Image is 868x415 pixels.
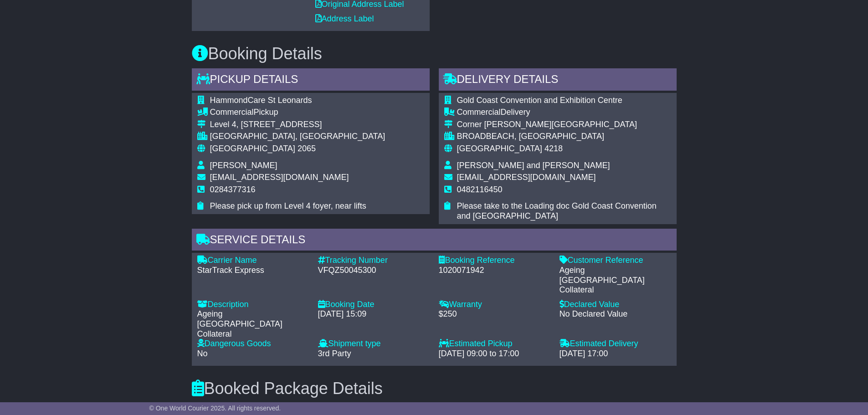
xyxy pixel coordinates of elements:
div: Customer Reference [560,256,671,266]
span: Please pick up from Level 4 foyer, near lifts [210,201,366,210]
div: Carrier Name [197,256,309,266]
a: Address Label [315,14,374,23]
span: 0482116450 [457,185,503,194]
div: Dangerous Goods [197,339,309,349]
div: Ageing [GEOGRAPHIC_DATA] Collateral [560,266,671,295]
div: [DATE] 09:00 to 17:00 [439,349,550,359]
div: Delivery Details [439,68,677,93]
div: Pickup Details [192,68,430,93]
span: [EMAIL_ADDRESS][DOMAIN_NAME] [210,173,349,182]
div: Estimated Pickup [439,339,550,349]
div: [DATE] 17:00 [560,349,671,359]
span: HammondCare St Leonards [210,96,312,105]
div: [GEOGRAPHIC_DATA], [GEOGRAPHIC_DATA] [210,132,385,142]
span: © One World Courier 2025. All rights reserved. [149,405,281,412]
div: BROADBEACH, [GEOGRAPHIC_DATA] [457,132,671,142]
div: Level 4, [STREET_ADDRESS] [210,120,385,130]
h3: Booked Package Details [192,379,677,398]
div: 1020071942 [439,266,550,276]
span: Please take to the Loading doc Gold Coast Convention and [GEOGRAPHIC_DATA] [457,201,657,220]
div: Estimated Delivery [560,339,671,349]
h3: Booking Details [192,45,677,63]
span: Commercial [210,108,254,117]
span: 4218 [544,144,563,153]
span: [PERSON_NAME] [210,161,277,170]
div: Shipment type [318,339,430,349]
div: Booking Date [318,300,430,310]
span: [EMAIL_ADDRESS][DOMAIN_NAME] [457,173,596,182]
span: Gold Coast Convention and Exhibition Centre [457,96,622,105]
div: Description [197,300,309,310]
div: VFQZ50045300 [318,266,430,276]
div: Declared Value [560,300,671,310]
span: No [197,349,208,358]
div: Warranty [439,300,550,310]
div: Service Details [192,229,677,253]
span: Commercial [457,108,501,117]
div: Tracking Number [318,256,430,266]
span: [GEOGRAPHIC_DATA] [210,144,295,153]
div: No Declared Value [560,309,671,319]
div: Pickup [210,108,385,118]
div: Booking Reference [439,256,550,266]
div: Ageing [GEOGRAPHIC_DATA] Collateral [197,309,309,339]
span: 3rd Party [318,349,351,358]
div: Corner [PERSON_NAME][GEOGRAPHIC_DATA] [457,120,671,130]
div: StarTrack Express [197,266,309,276]
span: [GEOGRAPHIC_DATA] [457,144,542,153]
div: Delivery [457,108,671,118]
div: $250 [439,309,550,319]
div: [DATE] 15:09 [318,309,430,319]
span: [PERSON_NAME] and [PERSON_NAME] [457,161,610,170]
span: 2065 [298,144,316,153]
span: 0284377316 [210,185,256,194]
